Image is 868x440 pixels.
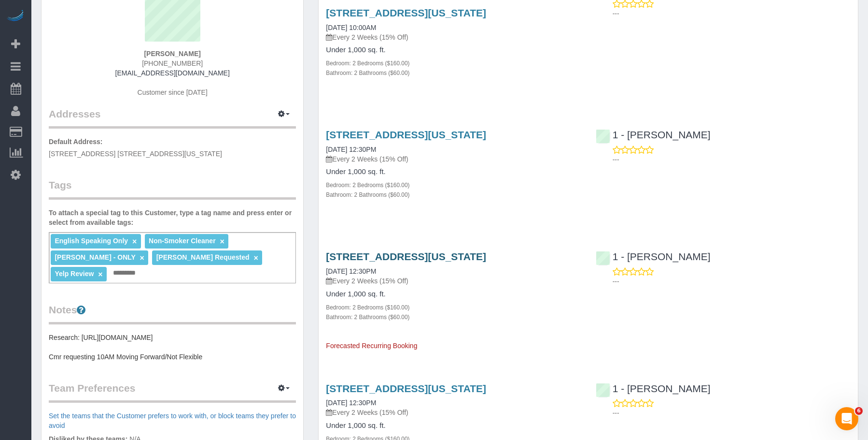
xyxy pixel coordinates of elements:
[326,290,581,298] h4: Under 1,000 sq. ft.
[138,88,208,96] span: Customer since [DATE]
[326,304,409,311] small: Bedroom: 2 Bedrooms ($160.00)
[49,178,296,200] legend: Tags
[326,182,409,189] small: Bedroom: 2 Bedrooms ($160.00)
[55,270,94,278] span: Yelp Review
[326,70,409,76] small: Bathroom: 2 Bathrooms ($60.00)
[326,191,409,198] small: Bathroom: 2 Bathrooms ($60.00)
[253,254,258,262] a: ×
[326,276,581,286] p: Every 2 Weeks (15% Off)
[326,146,376,153] a: [DATE] 12:30PM
[6,10,25,23] img: Automaid Logo
[98,270,102,279] a: ×
[132,237,137,246] a: ×
[326,168,581,176] h4: Under 1,000 sq. ft.
[55,253,135,261] span: [PERSON_NAME] - ONLY
[326,32,581,42] p: Every 2 Weeks (15% Off)
[49,303,296,324] legend: Notes
[49,333,296,362] pre: Research: [URL][DOMAIN_NAME] Cmr requesting 10AM Moving Forward/Not Flexible
[49,137,103,147] label: Default Address:
[49,412,296,429] a: Set the teams that the Customer prefers to work with, or block teams they prefer to avoid
[613,408,851,418] p: ---
[49,150,222,158] span: [STREET_ADDRESS] [STREET_ADDRESS][US_STATE]
[596,129,711,140] a: 1 - [PERSON_NAME]
[326,314,409,321] small: Bathroom: 2 Bathrooms ($60.00)
[115,69,230,77] a: [EMAIL_ADDRESS][DOMAIN_NAME]
[326,60,409,67] small: Bedroom: 2 Bedrooms ($160.00)
[613,155,851,164] p: ---
[142,59,203,67] span: [PHONE_NUMBER]
[144,50,200,58] strong: [PERSON_NAME]
[326,383,486,394] a: [STREET_ADDRESS][US_STATE]
[326,399,376,407] a: [DATE] 12:30PM
[855,407,863,415] span: 6
[326,408,581,417] p: Every 2 Weeks (15% Off)
[596,251,711,262] a: 1 - [PERSON_NAME]
[326,251,486,262] a: [STREET_ADDRESS][US_STATE]
[326,342,417,350] span: Forecasted Recurring Booking
[149,237,215,245] span: Non-Smoker Cleaner
[326,46,581,54] h4: Under 1,000 sq. ft.
[326,154,581,164] p: Every 2 Weeks (15% Off)
[326,7,486,18] a: [STREET_ADDRESS][US_STATE]
[613,9,851,18] p: ---
[156,253,250,261] span: [PERSON_NAME] Requested
[49,381,296,403] legend: Team Preferences
[55,237,128,245] span: English Speaking Only
[220,237,224,246] a: ×
[326,422,581,430] h4: Under 1,000 sq. ft.
[596,383,711,394] a: 1 - [PERSON_NAME]
[835,407,858,430] iframe: Intercom live chat
[613,277,851,286] p: ---
[326,129,486,140] a: [STREET_ADDRESS][US_STATE]
[326,267,376,275] a: [DATE] 12:30PM
[326,24,376,31] a: [DATE] 10:00AM
[140,254,144,262] a: ×
[49,208,296,227] label: To attach a special tag to this Customer, type a tag name and press enter or select from availabl...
